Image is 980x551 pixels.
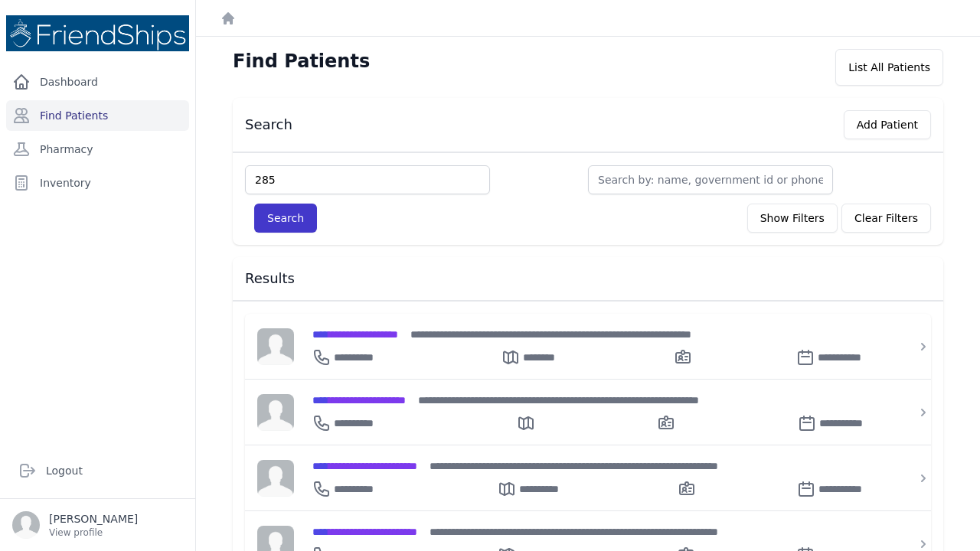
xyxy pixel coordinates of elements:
[6,168,189,198] a: Inventory
[841,204,931,233] button: Clear Filters
[233,49,370,73] h1: Find Patients
[257,460,294,497] img: person-242608b1a05df3501eefc295dc1bc67a.jpg
[12,455,183,486] a: Logout
[257,328,294,365] img: person-242608b1a05df3501eefc295dc1bc67a.jpg
[257,394,294,431] img: person-242608b1a05df3501eefc295dc1bc67a.jpg
[245,165,490,194] input: Find by: id
[254,204,317,233] button: Search
[747,204,838,233] button: Show Filters
[835,49,943,86] div: List All Patients
[844,110,931,139] button: Add Patient
[49,527,138,539] p: View profile
[6,134,189,165] a: Pharmacy
[6,67,189,97] a: Dashboard
[588,165,833,194] input: Search by: name, government id or phone
[49,511,138,527] p: [PERSON_NAME]
[245,116,292,134] h3: Search
[245,269,931,288] h3: Results
[12,511,183,539] a: [PERSON_NAME] View profile
[6,15,189,51] img: Medical Missions EMR
[6,100,189,131] a: Find Patients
